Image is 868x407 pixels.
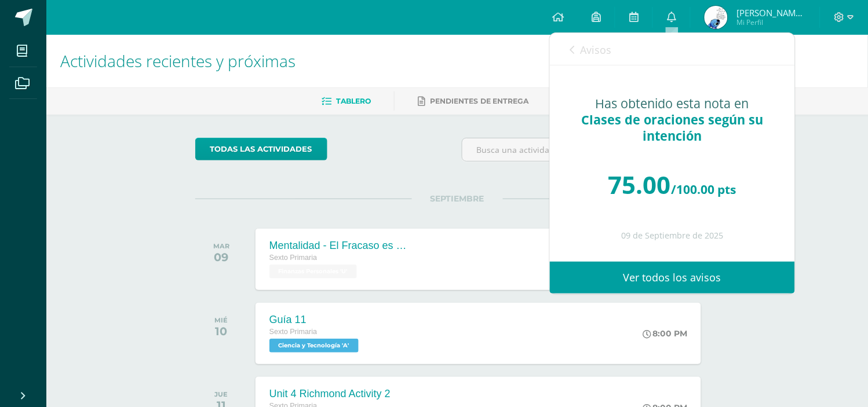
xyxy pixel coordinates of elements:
[672,181,736,197] span: /100.00 pts
[336,97,371,105] span: Tablero
[269,240,409,252] div: Mentalidad - El Fracaso es mi Maestro
[214,316,228,324] div: MIÉ
[736,7,806,19] span: [PERSON_NAME][US_STATE]
[60,50,296,72] span: Actividades recientes y próximas
[269,388,391,400] div: Unit 4 Richmond Activity 2
[608,168,671,201] span: 75.00
[214,324,228,338] div: 10
[418,92,529,111] a: Pendientes de entrega
[195,138,327,160] a: todas las Actividades
[462,138,719,161] input: Busca una actividad próxima aquí...
[269,339,359,353] span: Ciencia y Tecnología 'A'
[643,328,687,339] div: 8:00 PM
[430,97,529,105] span: Pendientes de entrega
[581,111,763,144] span: Clases de oraciones según su intención
[581,43,612,57] span: Avisos
[705,6,728,29] img: 2f3557b5a2cbc9257661ae254945c66b.png
[412,193,503,204] span: SEPTIEMBRE
[214,390,228,398] div: JUE
[269,314,362,326] div: Guía 11
[269,265,357,278] span: Finanzas Personales 'U'
[322,92,371,111] a: Tablero
[269,328,318,336] span: Sexto Primaria
[213,250,229,264] div: 09
[550,262,795,294] a: Ver todos los avisos
[573,96,772,144] div: Has obtenido esta nota en
[213,242,229,250] div: MAR
[573,231,772,241] div: 09 de Septiembre de 2025
[269,254,318,262] span: Sexto Primaria
[736,17,806,27] span: Mi Perfil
